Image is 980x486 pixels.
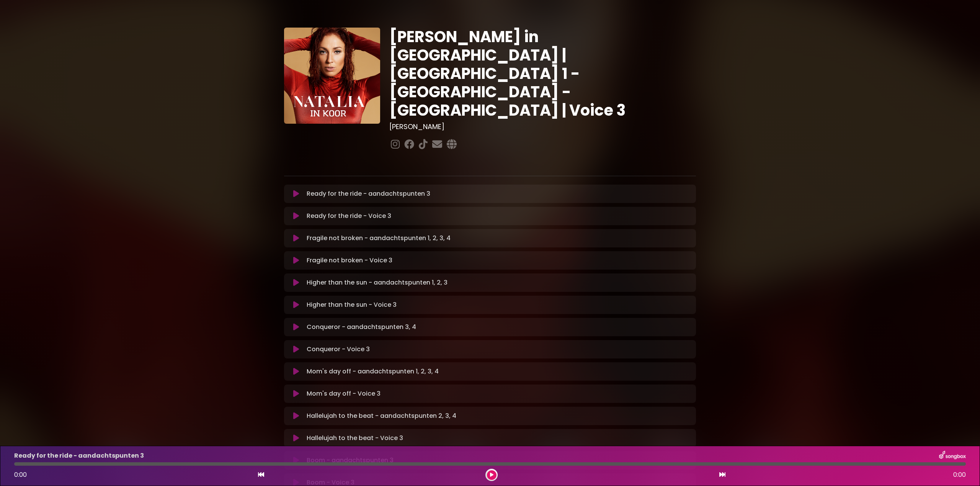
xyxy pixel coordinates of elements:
[307,300,397,309] p: Higher than the sun - Voice 3
[389,28,696,119] h1: [PERSON_NAME] in [GEOGRAPHIC_DATA] | [GEOGRAPHIC_DATA] 1 - [GEOGRAPHIC_DATA] - [GEOGRAPHIC_DATA] ...
[307,322,416,332] p: Conqueror - aandachtspunten 3, 4
[14,451,144,460] p: Ready for the ride - aandachtspunten 3
[307,389,381,398] p: Mom's day off - Voice 3
[307,189,430,198] p: Ready for the ride - aandachtspunten 3
[307,367,439,376] p: Mom's day off - aandachtspunten 1, 2, 3, 4
[939,451,966,461] img: songbox-logo-white.png
[307,234,451,243] p: Fragile not broken - aandachtspunten 1, 2, 3, 4
[307,256,392,265] p: Fragile not broken - Voice 3
[307,411,456,421] p: Hallelujah to the beat - aandachtspunten 2, 3, 4
[307,345,370,354] p: Conqueror - Voice 3
[284,28,380,124] img: YTVS25JmS9CLUqXqkEhs
[307,211,391,221] p: Ready for the ride - Voice 3
[953,470,966,479] span: 0:00
[389,123,696,131] h3: [PERSON_NAME]
[14,470,27,479] span: 0:00
[307,278,448,287] p: Higher than the sun - aandachtspunten 1, 2, 3
[307,434,403,443] p: Hallelujah to the beat - Voice 3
